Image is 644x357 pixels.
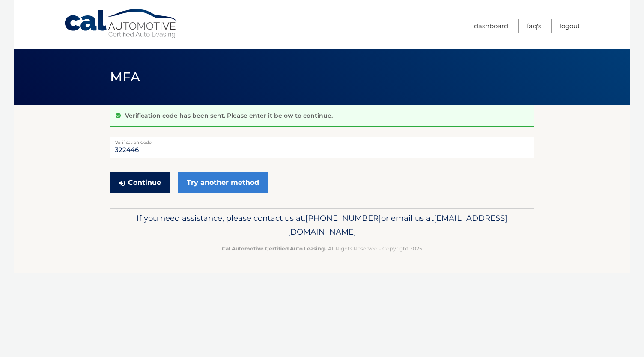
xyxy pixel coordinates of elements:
a: Dashboard [474,19,508,33]
a: Try another method [178,172,268,193]
span: [PHONE_NUMBER] [305,213,381,223]
span: MFA [110,69,140,85]
p: - All Rights Reserved - Copyright 2025 [116,244,528,253]
label: Verification Code [110,137,534,144]
span: [EMAIL_ADDRESS][DOMAIN_NAME] [288,213,507,237]
p: If you need assistance, please contact us at: or email us at [116,211,528,239]
a: FAQ's [527,19,541,33]
p: Verification code has been sent. Please enter it below to continue. [125,112,333,119]
a: Logout [560,19,580,33]
strong: Cal Automotive Certified Auto Leasing [222,245,325,252]
input: Verification Code [110,137,534,158]
button: Continue [110,172,170,193]
a: Cal Automotive [64,9,179,39]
